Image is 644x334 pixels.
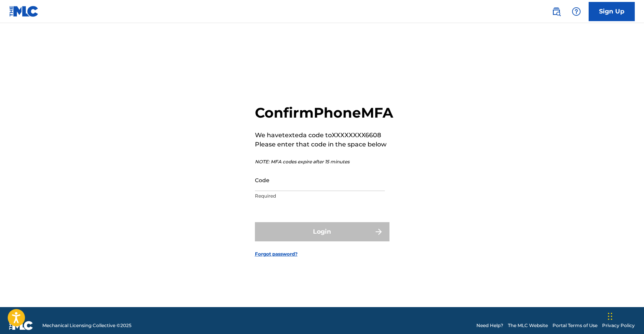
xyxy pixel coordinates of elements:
a: The MLC Website [508,322,548,329]
img: logo [9,321,33,330]
p: NOTE: MFA codes expire after 15 minutes [255,158,393,165]
p: Required [255,193,385,199]
a: Sign Up [589,2,635,21]
span: Mechanical Licensing Collective © 2025 [42,322,131,329]
h2: Confirm Phone MFA [255,104,393,121]
a: Portal Terms of Use [552,322,597,329]
a: Privacy Policy [602,322,635,329]
a: Need Help? [476,322,503,329]
iframe: Chat Widget [606,297,644,334]
div: Drag [608,305,612,328]
img: help [572,7,581,16]
img: MLC Logo [9,6,39,17]
a: Forgot password? [255,251,298,258]
div: Help [569,4,584,19]
img: search [552,7,561,16]
a: Public Search [549,4,564,19]
p: We have texted a code to XXXXXXXX6608 [255,131,393,140]
p: Please enter that code in the space below [255,140,393,149]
